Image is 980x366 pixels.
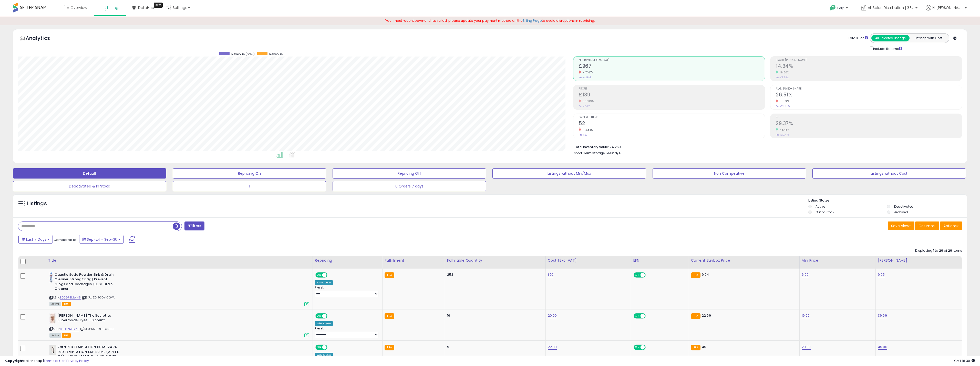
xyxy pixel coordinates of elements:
span: Columns [919,223,935,228]
button: Repricing On [173,168,326,179]
span: OFF [645,273,653,277]
span: ON [316,273,322,277]
small: FBA [385,345,394,350]
span: OFF [645,345,653,350]
div: Current Buybox Price [691,258,797,263]
b: [PERSON_NAME] The Secret to Supermodel Eyes, 1.0 count [57,313,120,324]
small: Prev: £222 [579,105,590,108]
div: Preset: [315,327,378,338]
span: Profit [579,87,765,90]
small: Prev: 60 [579,133,587,136]
button: Default [13,168,166,179]
b: Short Term Storage Fees: [574,151,614,155]
a: B0CGP3MWN5 [60,295,81,300]
a: Billing Page [523,18,542,23]
span: Ordered Items [579,116,765,119]
li: £4,269 [574,143,958,150]
div: Amazon AI [315,280,333,285]
div: Tooltip anchor [154,3,163,8]
button: Last 7 Days [18,235,53,244]
small: Prev: 29.05% [776,105,790,108]
button: Listings With Cost [909,35,947,41]
span: ON [634,273,641,277]
span: ROI [776,116,962,119]
span: | SKU: S5-UKLU-CN60 [80,327,114,331]
span: 45 [702,345,706,349]
button: Listings without Min/Max [492,168,646,179]
i: Get Help [830,5,836,11]
p: Listing States: [808,198,967,203]
span: Last 7 Days [26,237,46,242]
button: Filters [184,221,204,230]
div: ASIN: [49,313,309,337]
div: Fulfillment [385,258,443,263]
a: 6.99 [802,272,809,277]
small: -8.74% [778,99,789,103]
label: Archived [894,210,908,214]
a: 22.99 [548,345,557,350]
a: Hi [PERSON_NAME] [926,5,967,17]
div: Totals For [848,36,868,41]
button: Columns [915,221,939,230]
span: Profit [PERSON_NAME] [776,59,962,62]
span: All listings currently available for purchase on Amazon [49,333,61,338]
div: 9 [447,345,542,349]
span: FBA [62,333,71,338]
span: OFF [327,273,335,277]
small: FBA [691,272,700,278]
a: 39.99 [878,313,887,318]
div: Include Returns [866,46,908,51]
div: Win BuyBox [315,321,333,326]
h5: Listings [27,200,47,207]
a: 19.00 [802,313,810,318]
span: Your most recent payment has failed, please update your payment method on the to avoid disruption... [385,18,595,23]
small: -47.67% [581,71,594,74]
a: 45.00 [878,345,887,350]
a: 1.70 [548,272,554,277]
span: All Sales Distribution [GEOGRAPHIC_DATA] [868,5,914,10]
small: 19.60% [778,71,789,74]
div: ASIN: [49,272,309,306]
span: Avg. Buybox Share [776,87,962,90]
h2: 29.37% [776,120,962,127]
h2: 26.51% [776,92,962,99]
span: DataHub [138,5,154,10]
label: Active [816,204,825,209]
h5: Analytics [26,35,60,43]
div: Displaying 1 to 29 of 29 items [915,248,962,253]
small: FBA [691,345,700,350]
span: OFF [645,314,653,318]
span: Sep-24 - Sep-30 [87,237,117,242]
div: [PERSON_NAME] [878,258,960,263]
small: 43.48% [778,128,789,132]
span: Hi [PERSON_NAME] [932,5,963,10]
span: ON [634,345,641,350]
b: Zara RED TEMPTATION 80 ML ZARA RED TEMPTATION EDP 80 ML (2.71 FL. OZ) - LONG LASTING - LUXURIOUS ... [58,345,120,365]
img: 21cOZAefGoL._SL40_.jpg [49,345,56,355]
small: -13.33% [581,128,593,132]
img: 31PNdacc3hL._SL40_.jpg [49,272,53,283]
span: FBA [62,302,71,306]
button: Non Competitive [653,168,806,179]
a: 29.00 [802,345,811,350]
span: N/A [615,151,621,156]
h2: 14.34% [776,63,962,70]
div: EFN [633,258,686,263]
h2: £139 [579,92,765,99]
button: Deactivated & In Stock [13,181,166,191]
small: FBA [385,313,394,319]
span: OFF [327,314,335,318]
small: Prev: 11.99% [776,76,789,79]
button: Sep-24 - Sep-30 [79,235,124,244]
b: Caustic Soda Powder Sink & Drain Cleaner Strong 500g | Prevent Clogs and Blockages | BEST Drain C... [55,272,117,293]
span: Revenue [269,52,283,56]
button: Listings without Cost [812,168,966,179]
h2: 52 [579,120,765,127]
label: Out of Stock [816,210,834,214]
span: Overview [70,5,87,10]
span: ON [634,314,641,318]
button: 0 Orders 7 days [333,181,486,191]
span: OFF [327,345,335,350]
div: Repricing [315,258,380,263]
img: 31MXyqmy-5L._SL40_.jpg [49,313,56,324]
